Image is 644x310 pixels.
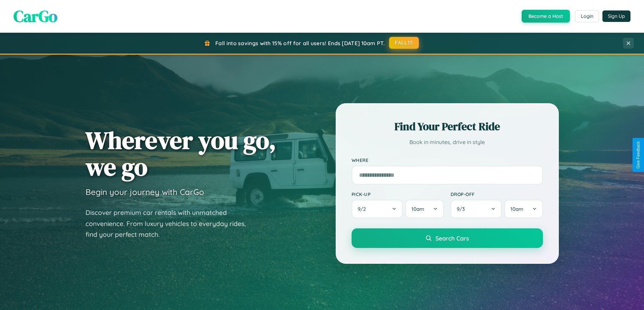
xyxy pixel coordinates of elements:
[510,206,523,212] span: 10am
[602,10,630,22] button: Sign Up
[636,141,641,169] div: Give Feedback
[411,206,424,212] span: 10am
[352,137,543,147] p: Book in minutes, drive in style
[389,37,419,49] button: FALL15
[352,119,543,134] h2: Find Your Perfect Ride
[457,206,468,212] span: 9 / 3
[358,206,369,212] span: 9 / 2
[14,5,57,27] span: CarGo
[86,207,255,240] p: Discover premium car rentals with unmatched convenience. From luxury vehicles to everyday rides, ...
[522,10,570,23] button: Become a Host
[405,200,444,218] button: 10am
[86,127,276,180] h1: Wherever you go, we go
[352,200,403,218] button: 9/2
[352,191,444,197] label: Pick-up
[504,200,543,218] button: 10am
[352,157,543,163] label: Where
[435,234,469,242] span: Search Cars
[215,40,385,47] span: Fall into savings with 15% off for all users! Ends [DATE] 10am PT.
[352,228,543,248] button: Search Cars
[451,200,502,218] button: 9/3
[451,191,543,197] label: Drop-off
[575,10,599,22] button: Login
[86,187,204,197] h3: Begin your journey with CarGo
